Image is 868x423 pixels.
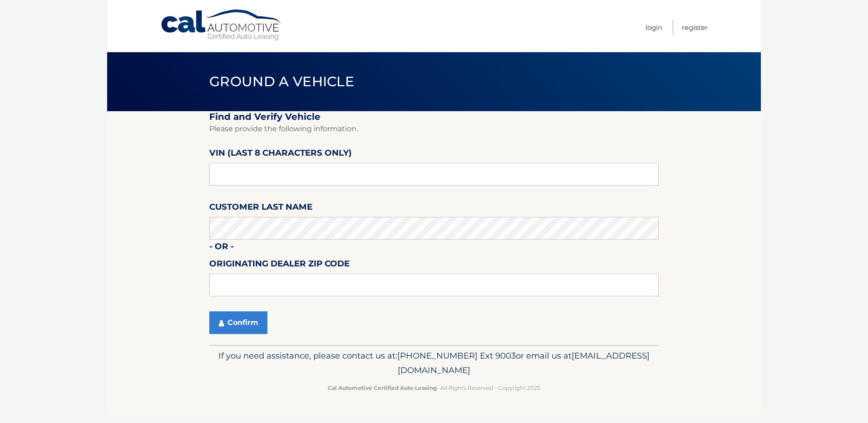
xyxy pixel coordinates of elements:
span: Ground a Vehicle [209,73,354,90]
strong: Cal Automotive Certified Auto Leasing [328,384,437,391]
h2: Find and Verify Vehicle [209,111,659,123]
label: Customer Last Name [209,200,312,217]
p: If you need assistance, please contact us at: or email us at [215,349,653,378]
button: Confirm [209,311,267,334]
label: - or - [209,240,234,256]
span: [PHONE_NUMBER] Ext 9003 [397,350,516,361]
p: Please provide the following information. [209,123,659,135]
a: Register [682,20,708,35]
label: Originating Dealer Zip Code [209,257,350,274]
p: - All Rights Reserved - Copyright 2025 [215,383,653,393]
label: VIN (last 8 characters only) [209,146,352,163]
a: Login [646,20,662,35]
a: Cal Automotive [160,9,283,41]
